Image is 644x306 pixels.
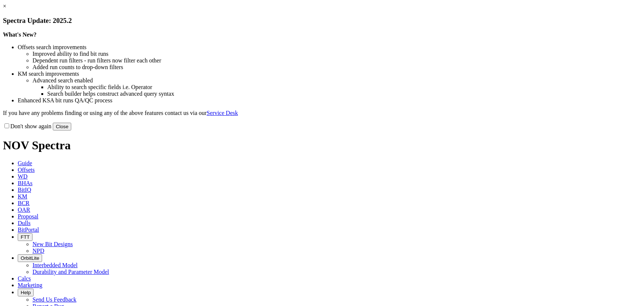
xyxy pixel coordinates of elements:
[3,123,51,129] label: Don't show again
[47,91,641,97] li: Search builder helps construct advanced query syntax
[3,139,641,152] h1: NOV Spectra
[18,213,38,220] span: Proposal
[18,227,39,233] span: BitPortal
[18,193,27,200] span: KM
[32,51,641,57] li: Improved ability to find bit runs
[32,77,641,84] li: Advanced search enabled
[53,123,71,130] button: Close
[3,31,37,38] strong: What's New?
[18,207,30,213] span: OAR
[18,71,641,77] li: KM search improvements
[32,64,641,71] li: Added run counts to drop-down filters
[32,262,78,268] a: Interbedded Model
[32,269,109,275] a: Durability and Parameter Model
[207,110,238,116] a: Service Desk
[3,17,641,25] h3: Spectra Update: 2025.2
[18,275,31,282] span: Calcs
[18,187,31,193] span: BitIQ
[32,241,73,247] a: New Bit Designs
[21,290,31,295] span: Help
[18,97,641,104] li: Enhanced KSA bit runs QA/QC process
[18,220,31,226] span: Dulls
[32,248,44,254] a: NPD
[18,160,32,166] span: Guide
[18,44,641,51] li: Offsets search improvements
[4,123,9,128] input: Don't show again
[18,282,42,288] span: Marketing
[18,180,32,186] span: BHAs
[18,200,30,206] span: BCR
[32,296,76,303] a: Send Us Feedback
[3,110,641,116] p: If you have any problems finding or using any of the above features contact us via our
[32,57,641,64] li: Dependent run filters - run filters now filter each other
[3,3,6,9] a: ×
[18,173,28,180] span: WD
[21,234,30,240] span: FTT
[21,255,39,261] span: OrbitLite
[18,167,35,173] span: Offsets
[47,84,641,91] li: Ability to search specific fields i.e. Operator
